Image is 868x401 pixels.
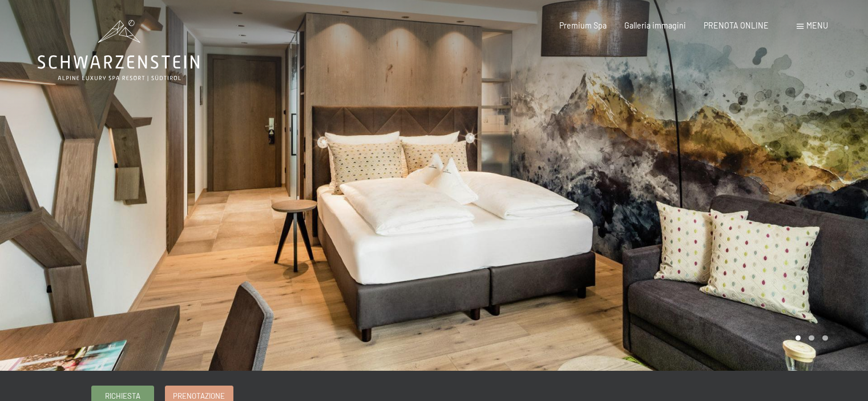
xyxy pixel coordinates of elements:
[806,21,828,30] span: Menu
[559,21,607,30] a: Premium Spa
[105,391,140,401] span: Richiesta
[624,21,686,30] a: Galleria immagini
[704,21,769,30] a: PRENOTA ONLINE
[173,391,225,401] span: Prenotazione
